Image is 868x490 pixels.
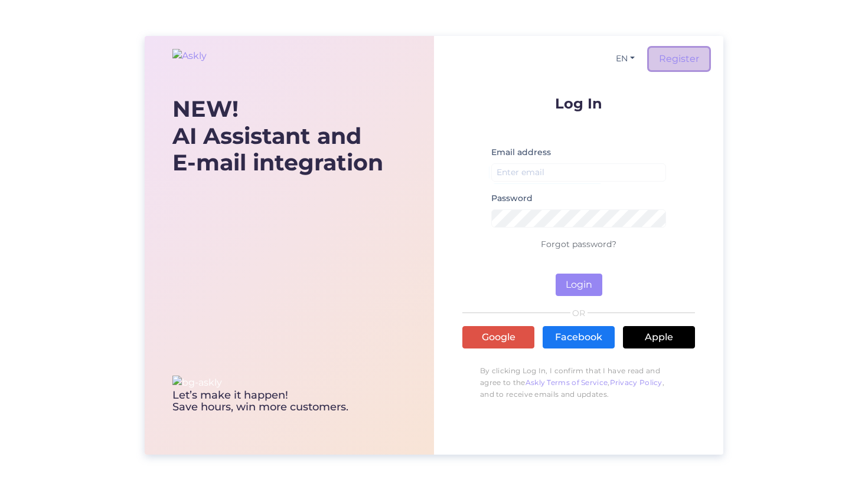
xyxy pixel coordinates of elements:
[462,96,695,111] p: Log In
[541,239,616,249] a: Forgot password?
[556,274,602,296] button: Login
[172,376,361,390] img: bg-askly
[172,95,239,123] b: NEW!
[172,390,383,413] div: Let’s make it happen! Save hours, win more customers.
[526,378,608,387] a: Askly Terms of Service
[610,378,663,387] a: Privacy Policy
[172,49,207,63] img: Askly
[491,163,666,182] input: Enter email
[172,96,383,176] div: AI Assistant and E-mail integration
[462,326,534,348] a: Google
[462,359,695,406] p: By clicking Log In, I confirm that I have read and agree to the , , and to receive emails and upd...
[543,326,615,348] a: Facebook
[570,309,588,317] span: OR
[491,192,533,205] label: Password
[623,326,695,348] a: Apple
[611,50,639,67] button: EN
[649,48,709,70] a: Register
[491,146,551,159] label: Email address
